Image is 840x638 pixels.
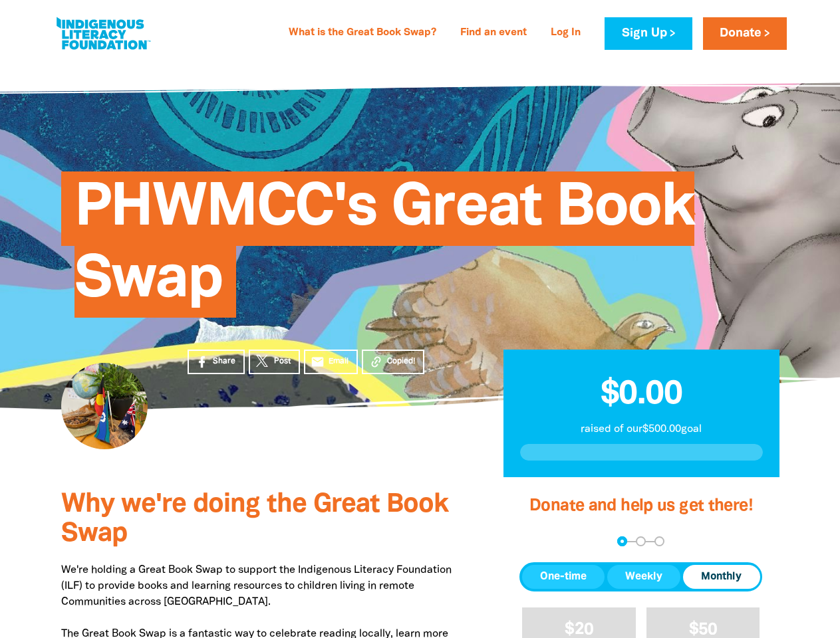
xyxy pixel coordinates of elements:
span: Monthly [701,569,742,585]
span: Donate and help us get there! [529,498,753,514]
a: Sign Up [605,17,692,50]
span: PHWMCC's Great Book Swap [74,181,694,318]
button: Navigate to step 3 of 3 to enter your payment details [654,536,664,546]
button: Monthly [683,565,760,589]
span: Post [274,356,291,368]
span: $20 [565,622,593,637]
i: email [311,355,325,369]
span: $0.00 [601,379,682,410]
a: What is the Great Book Swap? [281,23,444,44]
a: Donate [703,17,787,50]
a: Post [249,350,300,374]
p: raised of our $500.00 goal [520,421,763,437]
button: One-time [522,565,605,589]
div: Donation frequency [519,562,762,591]
a: emailEmail [304,350,358,374]
button: Navigate to step 1 of 3 to enter your donation amount [617,536,627,546]
span: One-time [540,569,587,585]
span: Email [329,356,349,368]
a: Find an event [452,23,535,44]
span: Weekly [625,569,662,585]
span: Why we're doing the Great Book Swap [61,492,448,546]
a: Log In [543,23,589,44]
button: Navigate to step 2 of 3 to enter your details [636,536,646,546]
button: Copied! [362,350,424,374]
span: Share [213,356,235,368]
span: Copied! [387,356,415,368]
span: $50 [689,622,718,637]
a: Share [188,350,245,374]
button: Weekly [607,565,680,589]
